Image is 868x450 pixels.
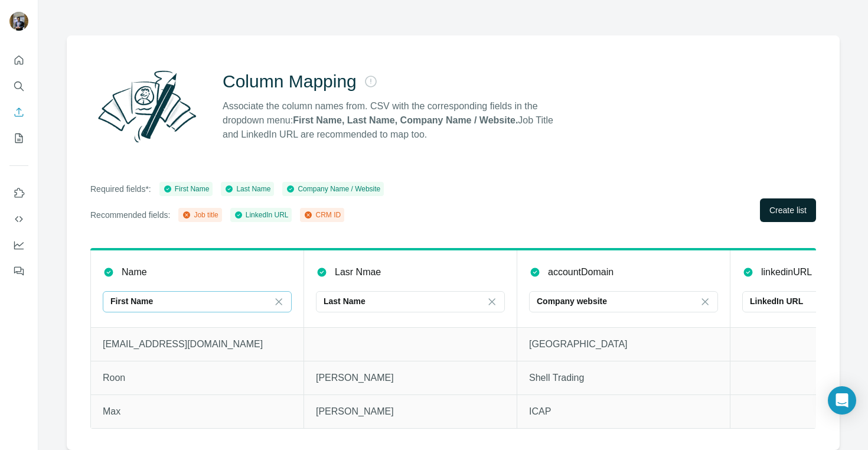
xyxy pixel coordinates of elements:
p: LinkedIn URL [750,295,803,307]
div: First Name [163,184,210,194]
p: accountDomain [548,265,614,279]
button: Quick start [9,50,28,71]
p: Lasr Nmae [335,265,381,279]
div: LinkedIn URL [234,210,289,220]
button: Dashboard [9,234,28,256]
p: Shell Trading [529,371,718,385]
p: [PERSON_NAME] [316,371,505,385]
p: Required fields*: [90,183,151,195]
button: My lists [9,128,28,149]
button: Feedback [9,260,28,282]
h2: Column Mapping [223,71,357,92]
div: Company Name / Website [286,184,380,194]
div: Last Name [224,184,270,194]
p: linkedinURL [761,265,812,279]
p: Recommended fields: [90,209,170,221]
strong: First Name, Last Name, Company Name / Website. [293,115,518,125]
p: ICAP [529,405,718,419]
button: Use Surfe on LinkedIn [9,182,28,204]
p: [EMAIL_ADDRESS][DOMAIN_NAME] [103,337,292,351]
p: Name [122,265,147,279]
div: Job title [182,210,218,220]
p: Roon [103,371,292,385]
p: Associate the column names from. CSV with the corresponding fields in the dropdown menu: Job Titl... [223,99,564,142]
p: Last Name [324,295,366,307]
button: Use Surfe API [9,208,28,230]
button: Create list [760,198,816,222]
div: Open Intercom Messenger [828,386,856,415]
div: CRM ID [304,210,341,220]
button: Enrich CSV [9,102,28,123]
p: Max [103,405,292,419]
p: First Name [110,295,153,307]
img: Avatar [9,12,28,31]
p: [PERSON_NAME] [316,405,505,419]
p: Company website [537,295,607,307]
img: Surfe Illustration - Column Mapping [90,64,204,149]
span: Create list [769,204,807,216]
p: [GEOGRAPHIC_DATA] [529,337,718,351]
button: Search [9,76,28,97]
